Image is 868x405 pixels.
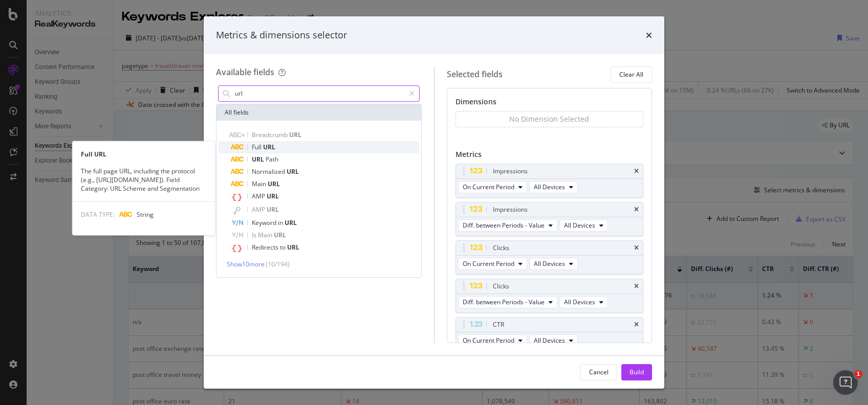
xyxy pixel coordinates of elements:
[216,29,347,42] div: Metrics & dimensions selector
[630,368,644,376] div: Build
[646,29,652,42] div: times
[463,259,514,268] span: On Current Period
[463,298,545,306] span: Diff. between Periods - Value
[289,130,301,139] span: URL
[455,279,644,313] div: ClickstimesDiff. between Periods - ValueAll Devices
[455,164,644,198] div: ImpressionstimesOn Current PeriodAll Devices
[529,258,578,270] button: All Devices
[493,320,504,330] div: CTR
[287,243,299,252] span: URL
[458,296,557,308] button: Diff. between Periods - Value
[455,202,644,236] div: ImpressionstimesDiff. between Periods - ValueAll Devices
[252,167,287,176] span: Normalized
[252,243,280,252] span: Redirects
[227,260,265,268] span: Show 10 more
[252,130,289,139] span: Breadcrumb
[252,231,258,239] span: Is
[634,245,639,251] div: times
[634,168,639,174] div: times
[285,218,297,227] span: URL
[280,243,287,252] span: to
[463,221,545,230] span: Diff. between Periods - Value
[833,370,858,395] iframe: Intercom live chat
[267,205,279,214] span: URL
[529,334,578,347] button: All Devices
[267,192,279,200] span: URL
[268,179,280,188] span: URL
[458,181,527,193] button: On Current Period
[493,243,509,253] div: Clicks
[493,281,509,291] div: Clicks
[559,219,608,232] button: All Devices
[274,231,286,239] span: URL
[252,179,268,188] span: Main
[564,298,595,306] span: All Devices
[263,143,275,151] span: URL
[73,150,215,159] div: Full URL
[580,364,617,380] button: Cancel
[216,104,421,121] div: All fields
[559,296,608,308] button: All Devices
[634,322,639,328] div: times
[455,240,644,275] div: ClickstimesOn Current PeriodAll Devices
[447,69,503,80] div: Selected fields
[204,16,664,389] div: modal
[493,166,528,176] div: Impressions
[458,258,527,270] button: On Current Period
[216,66,274,78] div: Available fields
[621,364,652,380] button: Build
[252,192,267,200] span: AMP
[589,368,609,376] div: Cancel
[234,86,404,101] input: Search by field name
[463,336,514,345] span: On Current Period
[266,155,278,164] span: Path
[611,66,652,83] button: Clear All
[455,317,644,351] div: CTRtimesOn Current PeriodAll Devices
[534,183,565,191] span: All Devices
[534,259,565,268] span: All Devices
[73,167,215,193] div: The full page URL, including the protocol (e.g., [URL][DOMAIN_NAME]). Field Category: URL Scheme ...
[564,221,595,230] span: All Devices
[252,143,263,151] span: Full
[619,70,643,79] div: Clear All
[258,231,274,239] span: Main
[463,183,514,191] span: On Current Period
[634,207,639,213] div: times
[278,218,285,227] span: in
[634,283,639,289] div: times
[252,205,267,214] span: AMP
[252,218,278,227] span: Keyword
[458,219,557,232] button: Diff. between Periods - Value
[458,334,527,347] button: On Current Period
[534,336,565,345] span: All Devices
[509,114,589,124] div: No Dimension Selected
[493,205,528,215] div: Impressions
[455,97,644,111] div: Dimensions
[529,181,578,193] button: All Devices
[455,149,644,164] div: Metrics
[266,260,290,268] span: ( 10 / 194 )
[252,155,266,164] span: URL
[854,370,862,378] span: 1
[287,167,299,176] span: URL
